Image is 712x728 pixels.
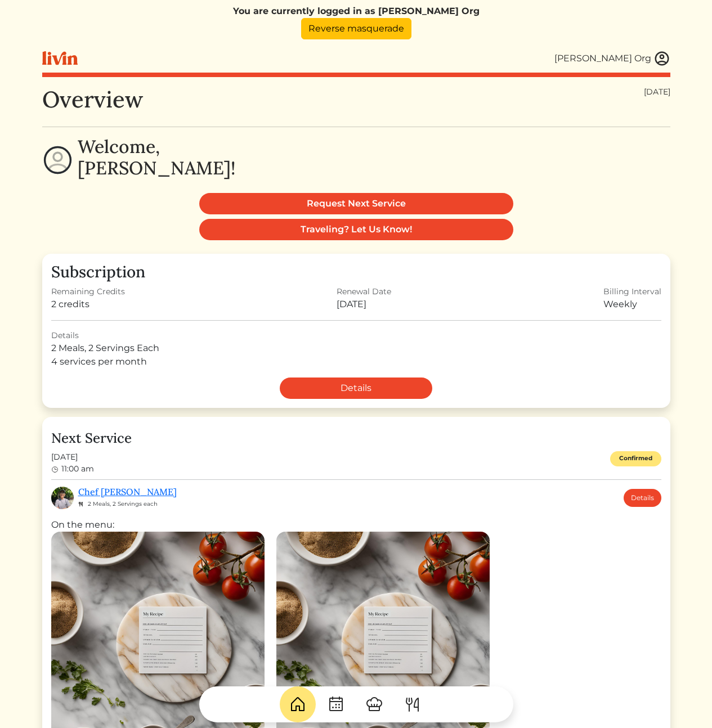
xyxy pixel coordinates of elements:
[603,298,661,311] div: Weekly
[337,286,391,298] div: Renewal Date
[51,330,661,341] div: Details
[603,286,661,298] div: Billing Interval
[51,451,94,463] span: [DATE]
[327,695,345,713] img: CalendarDots-5bcf9d9080389f2a281d69619e1c85352834be518fbc73d9501aef674afc0d57.svg
[78,136,235,179] h2: Welcome, [PERSON_NAME]!
[51,466,59,474] img: clock-b05ee3d0f9935d60bc54650fc25b6257a00041fd3bdc39e3e98414568feee22d.svg
[51,430,661,447] h4: Next Service
[280,378,432,399] a: Details
[51,355,661,369] div: 4 services per month
[199,193,513,214] a: Request Next Service
[42,51,78,65] img: livin-logo-a0d97d1a881af30f6274990eb6222085a2533c92bbd1e4f22c21b4f0d0e3210c.svg
[42,145,73,176] img: profile-circle-6dcd711754eaac681cb4e5fa6e5947ecf152da99a3a386d1f417117c42b37ef2.svg
[554,52,651,65] div: [PERSON_NAME] Org
[365,695,383,713] img: ChefHat-a374fb509e4f37eb0702ca99f5f64f3b6956810f32a249b33092029f8484b388.svg
[301,18,411,39] a: Reverse masquerade
[51,286,125,298] div: Remaining Credits
[88,500,158,507] span: 2 Meals, 2 Servings each
[610,451,661,466] div: Confirmed
[653,50,670,67] img: user_account-e6e16d2ec92f44fc35f99ef0dc9cddf60790bfa021a6ecb1c896eb5d2907b31c.svg
[78,486,177,497] a: Chef [PERSON_NAME]
[78,501,83,507] img: fork_knife_small-8e8c56121c6ac9ad617f7f0151facf9cb574b427d2b27dceffcaf97382ddc7e7.svg
[199,219,513,240] a: Traveling? Let Us Know!
[42,86,143,113] h1: Overview
[61,464,94,474] span: 11:00 am
[51,487,74,509] img: 5a27ac4974abb096c303d4b6e9055006
[51,341,661,355] div: 2 Meals, 2 Servings Each
[51,298,125,311] div: 2 credits
[624,489,661,507] a: Details
[404,695,422,713] img: ForkKnife-55491504ffdb50bab0c1e09e7649658475375261d09fd45db06cec23bce548bf.svg
[644,86,670,98] div: [DATE]
[51,263,661,282] h3: Subscription
[289,695,307,713] img: House-9bf13187bcbb5817f509fe5e7408150f90897510c4275e13d0d5fca38e0b5951.svg
[337,298,391,311] div: [DATE]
